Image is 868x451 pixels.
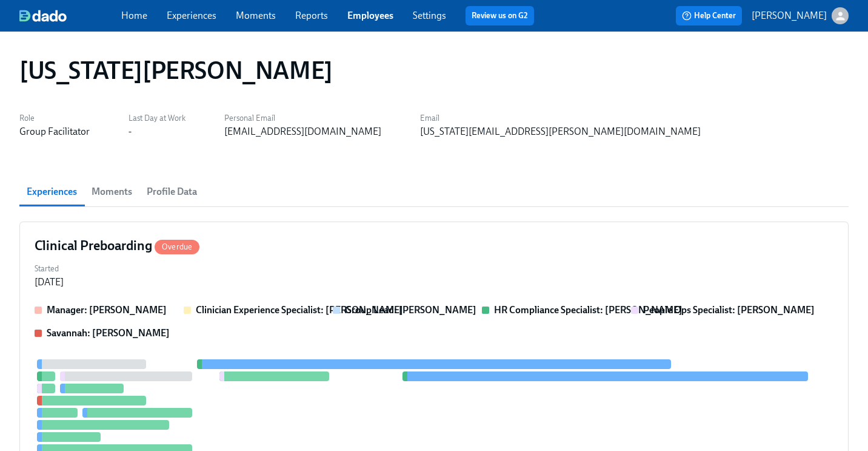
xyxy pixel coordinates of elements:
label: Last Day at Work [129,112,185,125]
a: Moments [236,10,276,21]
a: Home [121,10,147,21]
label: Email [420,112,701,125]
a: Employees [347,10,393,21]
div: [DATE] [35,276,64,289]
strong: People Ops Specialist: [PERSON_NAME] [643,304,815,316]
img: dado [19,10,67,22]
a: Settings [413,10,446,21]
span: Experiences [27,183,77,200]
strong: Clinician Experience Specialist: [PERSON_NAME] [196,304,403,316]
h1: [US_STATE][PERSON_NAME] [19,56,333,85]
button: Review us on G2 [466,6,534,25]
a: Reports [295,10,328,21]
a: Experiences [167,10,216,21]
label: Personal Email [224,112,381,125]
strong: Group Lead: [PERSON_NAME] [345,304,476,316]
span: Overdue [155,242,199,251]
strong: Manager: [PERSON_NAME] [47,304,167,316]
span: Help Center [682,10,736,22]
span: Profile Data [147,183,197,200]
strong: Savannah: [PERSON_NAME] [47,327,170,339]
div: [EMAIL_ADDRESS][DOMAIN_NAME] [224,125,381,138]
a: dado [19,10,121,22]
button: Help Center [676,6,742,25]
strong: HR Compliance Specialist: [PERSON_NAME] [494,304,683,316]
a: Review us on G2 [472,10,528,22]
div: [US_STATE][EMAIL_ADDRESS][PERSON_NAME][DOMAIN_NAME] [420,125,701,138]
h4: Clinical Preboarding [35,237,199,255]
label: Started [35,262,64,276]
span: Moments [92,183,132,200]
button: [PERSON_NAME] [752,7,849,24]
div: - [129,125,132,138]
label: Role [19,112,90,125]
p: [PERSON_NAME] [752,9,827,22]
div: Group Facilitator [19,125,90,138]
